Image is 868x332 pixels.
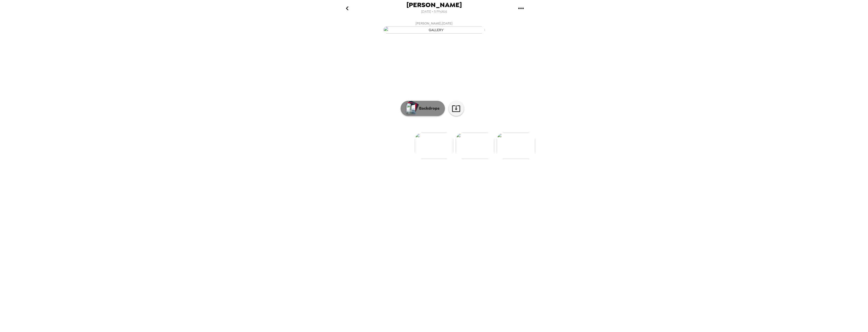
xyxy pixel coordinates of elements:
[415,133,453,159] img: gallery
[383,26,485,34] img: gallery
[333,19,535,35] button: [PERSON_NAME],[DATE]
[497,133,535,159] img: gallery
[456,133,494,159] img: gallery
[416,20,452,26] span: [PERSON_NAME] , [DATE]
[421,8,447,15] span: [DATE] • 5 Photos
[406,2,462,8] span: [PERSON_NAME]
[401,101,445,116] button: Backdrops
[417,105,440,111] p: Backdrops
